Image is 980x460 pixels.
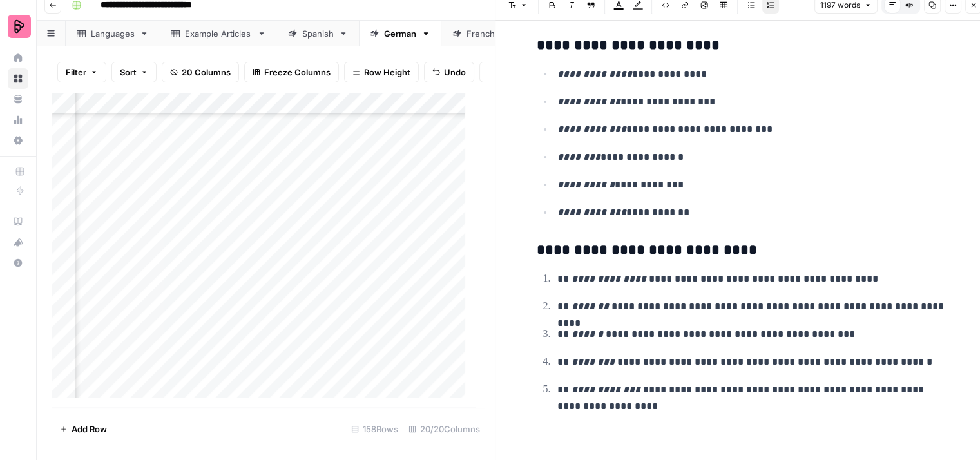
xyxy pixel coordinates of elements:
[346,419,403,439] div: 158 Rows
[424,62,474,82] button: Undo
[57,62,106,82] button: Filter
[8,130,28,151] a: Settings
[384,27,416,40] div: German
[72,423,107,436] span: Add Row
[185,27,252,40] div: Example Articles
[302,27,334,40] div: Spanish
[344,62,419,82] button: Row Height
[8,68,28,89] a: Browse
[359,21,441,46] a: German
[111,62,157,82] button: Sort
[182,66,231,79] span: 20 Columns
[8,15,31,38] img: Preply Logo
[52,419,115,439] button: Add Row
[264,66,331,79] span: Freeze Columns
[8,110,28,130] a: Usage
[8,232,28,253] button: What's new?
[91,27,135,40] div: Languages
[244,62,339,82] button: Freeze Columns
[8,89,28,110] a: Your Data
[444,66,466,79] span: Undo
[8,10,28,43] button: Workspace: Preply
[66,66,86,79] span: Filter
[8,233,28,252] div: What's new?
[66,21,160,46] a: Languages
[8,253,28,273] button: Help + Support
[403,419,485,439] div: 20/20 Columns
[162,62,239,82] button: 20 Columns
[8,48,28,68] a: Home
[364,66,410,79] span: Row Height
[441,21,521,46] a: French
[8,211,28,232] a: AirOps Academy
[466,27,495,40] div: French
[120,66,137,79] span: Sort
[160,21,277,46] a: Example Articles
[277,21,359,46] a: Spanish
